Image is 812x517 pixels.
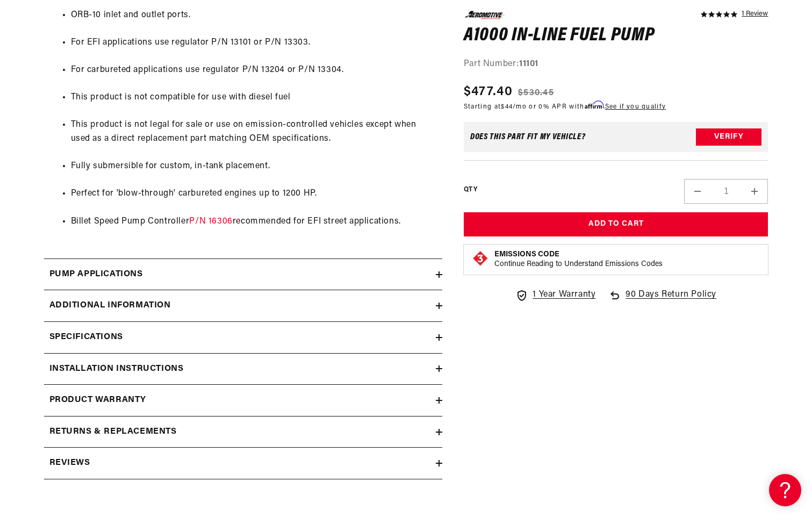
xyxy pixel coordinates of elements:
h2: Specifications [49,331,123,344]
a: 1 Year Warranty [515,288,595,302]
summary: Returns & replacements [44,417,442,448]
summary: Installation Instructions [44,354,442,385]
button: Verify [696,128,761,146]
h1: A1000 In-Line Fuel Pump [464,27,768,44]
li: For EFI applications use regulator P/N 13101 or P/N 13303. [71,36,437,50]
li: Fully submersible for custom, in-tank placement. [71,160,437,174]
span: 90 Days Return Policy [626,288,716,313]
label: QTY [464,185,477,195]
div: Part Number: [464,58,768,71]
a: See if you qualify - Learn more about Affirm Financing (opens in modal) [605,103,666,110]
li: Billet Speed Pump Controller recommended for EFI street applications. [71,215,437,229]
li: This product is not legal for sale or use on emission-controlled vehicles except when used as a d... [71,118,437,146]
summary: Specifications [44,322,442,353]
span: $44 [501,103,513,110]
div: Does This part fit My vehicle? [470,133,586,141]
span: 1 Year Warranty [533,288,595,302]
button: Add to Cart [464,212,768,236]
a: 90 Days Return Policy [608,288,716,313]
li: Perfect for 'blow-through' carbureted engines up to 1200 HP. [71,187,437,201]
summary: Reviews [44,448,442,479]
img: Emissions code [472,250,489,267]
h2: Additional information [49,299,171,313]
p: Continue Reading to Understand Emissions Codes [494,260,663,269]
h2: Pump Applications [49,268,143,282]
li: For carbureted applications use regulator P/N 13204 or P/N 13304. [71,63,437,77]
h2: Returns & replacements [49,425,177,439]
summary: Product warranty [44,385,442,416]
h2: Installation Instructions [49,362,184,376]
li: This product is not compatible for use with diesel fuel [71,91,437,105]
h2: Product warranty [49,393,147,407]
a: P/N 16306 [189,217,232,226]
a: 1 reviews [742,11,768,18]
summary: Pump Applications [44,259,442,290]
h2: Reviews [49,456,90,470]
s: $530.45 [518,86,554,99]
span: Affirm [585,100,603,109]
span: $477.40 [464,82,513,101]
strong: Emissions Code [494,250,559,258]
button: Emissions CodeContinue Reading to Understand Emissions Codes [494,250,663,269]
strong: 11101 [519,60,538,68]
li: ORB-10 inlet and outlet ports. [71,9,437,23]
summary: Additional information [44,290,442,321]
p: Starting at /mo or 0% APR with . [464,101,666,111]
